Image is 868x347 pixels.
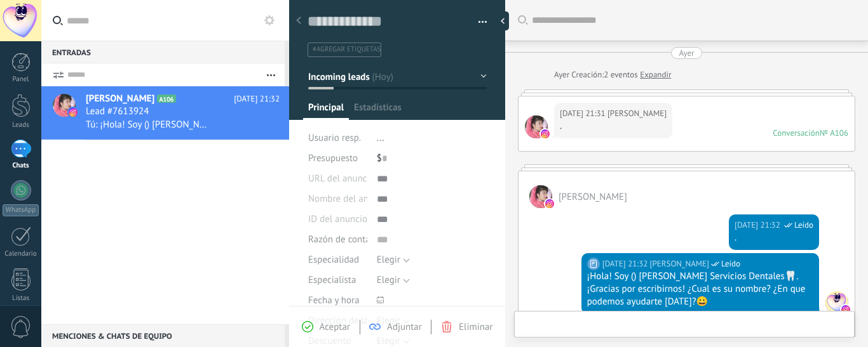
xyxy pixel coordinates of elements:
[735,219,782,232] div: [DATE] 21:32
[41,86,289,140] a: avataricon[PERSON_NAME]A106[DATE] 21:32Lead #7613924Tú: ¡Hola! Soy () [PERSON_NAME] Servicios Den...
[308,209,367,230] div: ID del anuncio de TikTok
[377,254,400,266] span: Elegir
[157,95,175,103] span: A106
[313,45,381,54] span: #agregar etiquetas
[3,75,39,84] div: Panel
[308,230,367,250] div: Razón de contacto
[529,185,552,208] span: ulises cortes
[587,270,813,308] div: ¡Hola! Soy () [PERSON_NAME] Servicios Dentales🦷.¡Gracias por escribirnos! ¿Cual es su nombre? ¿En...
[604,69,637,81] span: 2 eventos
[308,275,356,285] span: Especialista
[3,121,39,129] div: Leads
[320,321,350,333] span: Aceptar
[559,191,627,203] span: ulises cortes
[308,194,431,204] span: Nombre del anuncio de TikTok
[377,148,487,169] div: $
[41,324,285,347] div: Menciones & Chats de equipo
[377,250,410,270] button: Elegir
[607,107,667,120] span: ulises cortes
[86,105,149,118] span: Lead #7613924
[377,274,400,286] span: Elegir
[3,294,39,303] div: Listas
[308,270,367,291] div: Especialista
[387,321,422,333] span: Adjuntar
[69,108,78,117] img: icon
[308,291,367,311] div: Fecha y hora
[525,115,548,138] span: ulises cortes
[86,119,210,131] span: Tú: ¡Hola! Soy () [PERSON_NAME] Servicios Dentales🦷.¡Gracias por escribirnos! ¿Cual es su nombre?...
[308,132,361,144] span: Usuario resp.
[308,189,367,209] div: Nombre del anuncio de TikTok
[560,107,607,120] div: [DATE] 21:31
[554,69,571,81] div: Ayer
[3,162,39,170] div: Chats
[541,129,550,138] img: instagram.svg
[3,250,39,258] div: Calendario
[560,120,667,133] div: .
[3,204,39,216] div: WhatsApp
[41,41,285,63] div: Entradas
[820,128,848,138] div: № A106
[86,93,154,105] span: [PERSON_NAME]
[377,132,384,144] span: ...
[650,258,709,270] span: Alejandro Aguas (Oficina de Venta)
[308,174,416,183] span: URL del anuncio de TikTok
[308,148,367,169] div: Presupuesto
[496,11,509,30] div: Ocultar
[545,199,554,208] img: instagram.svg
[459,321,492,333] span: Eliminar
[308,101,344,120] span: Principal
[679,47,694,59] div: Ayer
[308,169,367,189] div: URL del anuncio de TikTok
[554,69,671,81] div: Creación:
[308,152,358,164] span: Presupuesto
[602,258,650,270] div: [DATE] 21:32
[773,128,820,138] div: Conversación
[377,270,410,291] button: Elegir
[308,250,367,270] div: Especialidad
[308,128,367,148] div: Usuario resp.
[841,305,850,314] img: instagram.svg
[735,232,813,244] div: .
[794,219,813,232] span: Leído
[640,69,671,81] a: Expandir
[234,93,280,105] span: [DATE] 21:32
[825,291,848,314] span: Alejandro Aguas
[308,214,408,224] span: ID del anuncio de TikTok
[721,258,740,270] span: Leído
[308,235,383,244] span: Razón de contacto
[308,255,359,265] span: Especialidad
[308,296,360,305] span: Fecha y hora
[354,101,402,120] span: Estadísticas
